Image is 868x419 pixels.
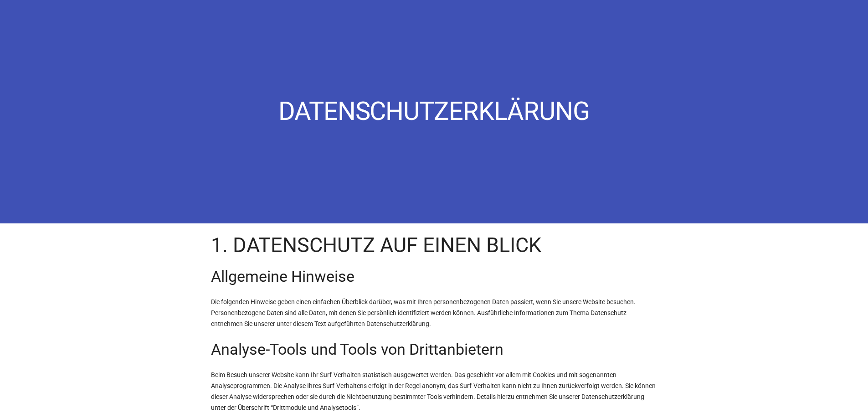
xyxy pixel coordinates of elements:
h1: Datenschutzerklärung [278,94,590,129]
h3: Analyse-Tools und Tools von Drittanbietern [211,340,657,358]
h3: Allgemeine Hinweise [211,267,657,285]
p: Die folgenden Hinweise geben einen einfachen Überblick darüber, was mit Ihren personenbezogenen D... [211,296,657,329]
h2: 1. DATENSCHUTZ AUF EINEN BLICK [211,234,657,256]
p: Beim Besuch unserer Website kann Ihr Surf-Verhalten statistisch ausgewertet werden. Das geschieht... [211,369,657,413]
